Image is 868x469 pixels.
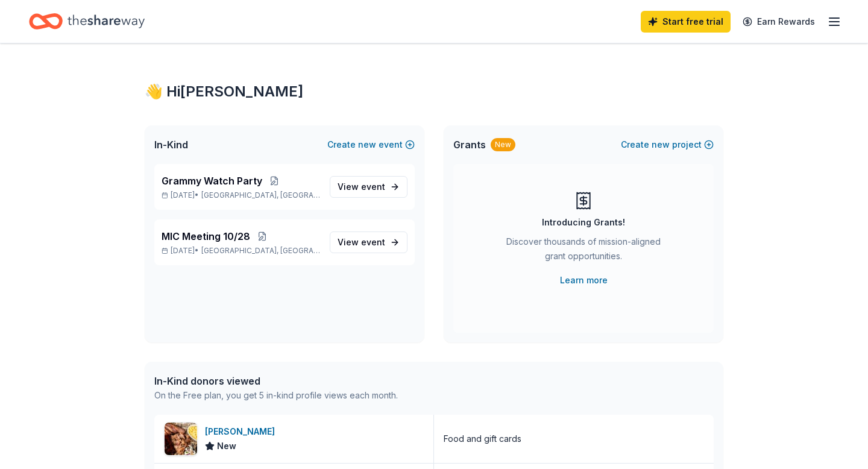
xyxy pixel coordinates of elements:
span: In-Kind [154,137,188,152]
div: Introducing Grants! [542,215,625,230]
div: Discover thousands of mission-aligned grant opportunities. [502,234,665,268]
div: 👋 Hi [PERSON_NAME] [145,82,723,101]
div: In-Kind donors viewed [154,374,398,388]
p: [DATE] • [162,246,320,256]
span: [GEOGRAPHIC_DATA], [GEOGRAPHIC_DATA] [201,190,320,200]
a: Earn Rewards [735,11,822,33]
button: Createnewproject [621,137,714,152]
span: Grants [453,137,486,152]
span: View [338,235,385,250]
button: Createnewevent [327,137,415,152]
a: View event [330,176,407,198]
div: Food and gift cards [444,432,521,446]
span: [GEOGRAPHIC_DATA], [GEOGRAPHIC_DATA] [201,246,320,256]
span: View [338,180,385,194]
div: New [491,138,515,151]
span: MIC Meeting 10/28 [162,229,250,244]
span: event [361,181,385,192]
div: On the Free plan, you get 5 in-kind profile views each month. [154,388,398,403]
p: [DATE] • [162,190,320,200]
span: new [358,137,376,152]
span: New [217,439,236,453]
img: Image for Calhoun's [165,423,197,455]
span: event [361,237,385,247]
a: View event [330,231,407,253]
span: new [652,137,670,152]
a: Learn more [560,273,608,288]
div: [PERSON_NAME] [205,424,280,439]
a: Start free trial [641,11,731,33]
span: Grammy Watch Party [162,174,262,188]
a: Home [29,7,145,36]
